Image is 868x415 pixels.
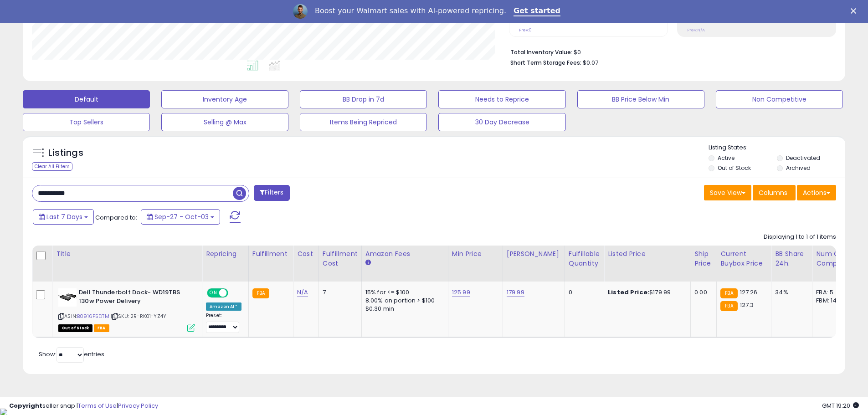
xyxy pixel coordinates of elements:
[775,288,805,297] div: 34%
[78,401,117,410] a: Terms of Use
[740,301,754,309] span: 127.3
[786,164,811,172] label: Archived
[514,6,560,16] a: Get started
[9,402,158,410] div: seller snap | |
[569,249,600,268] div: Fulfillable Quantity
[58,288,195,331] div: ASIN:
[816,249,849,268] div: Num of Comp.
[510,59,581,67] b: Short Term Storage Fees:
[77,313,109,320] a: B0916F5DTM
[365,249,444,259] div: Amazon Fees
[764,233,836,241] div: Displaying 1 to 1 of 1 items
[79,288,190,307] b: Dell Thunderbolt Dock- WD19TBS 130w Power Delivery
[58,288,77,307] img: 21BjU0gArXL._SL40_.jpg
[438,90,565,108] button: Needs to Reprice
[365,288,441,297] div: 15% for <= $100
[786,154,820,162] label: Deactivated
[315,6,506,15] div: Boost your Walmart sales with AI-powered repricing.
[23,113,150,131] button: Top Sellers
[716,90,843,108] button: Non Competitive
[254,185,289,201] button: Filters
[23,90,150,108] button: Default
[118,401,158,410] a: Privacy Policy
[161,90,288,108] button: Inventory Age
[816,288,846,297] div: FBA: 5
[46,212,82,221] span: Last 7 Days
[507,249,561,259] div: [PERSON_NAME]
[39,350,104,359] span: Show: entries
[141,209,220,225] button: Sep-27 - Oct-03
[759,188,787,197] span: Columns
[206,302,241,311] div: Amazon AI *
[206,249,245,259] div: Repricing
[720,288,737,298] small: FBA
[252,249,289,259] div: Fulfillment
[718,164,751,172] label: Out of Stock
[720,249,767,268] div: Current Buybox Price
[208,289,219,297] span: ON
[507,288,524,297] a: 179.99
[438,113,565,131] button: 30 Day Decrease
[32,162,72,171] div: Clear All Filters
[608,288,683,297] div: $179.99
[775,249,808,268] div: BB Share 24h.
[510,48,572,56] b: Total Inventory Value:
[704,185,751,200] button: Save View
[452,249,499,259] div: Min Price
[95,213,137,222] span: Compared to:
[111,313,166,320] span: | SKU: 2R-RK01-YZ4Y
[740,288,758,297] span: 127.26
[709,143,845,152] p: Listing States:
[816,297,846,305] div: FBM: 14
[58,324,92,332] span: All listings that are currently out of stock and unavailable for purchase on Amazon
[694,288,709,297] div: 0.00
[583,58,598,67] span: $0.07
[452,288,470,297] a: 125.99
[519,27,532,33] small: Prev: 0
[753,185,796,200] button: Columns
[300,113,427,131] button: Items Being Repriced
[300,90,427,108] button: BB Drop in 7d
[227,289,241,297] span: OFF
[687,27,705,33] small: Prev: N/A
[577,90,704,108] button: BB Price Below Min
[33,209,94,225] button: Last 7 Days
[694,249,713,268] div: Ship Price
[161,113,288,131] button: Selling @ Max
[154,212,209,221] span: Sep-27 - Oct-03
[365,305,441,313] div: $0.30 min
[797,185,836,200] button: Actions
[718,154,734,162] label: Active
[608,288,649,297] b: Listed Price:
[252,288,269,298] small: FBA
[720,301,737,311] small: FBA
[851,8,860,14] div: Close
[510,46,829,57] li: $0
[365,297,441,305] div: 8.00% on portion > $100
[297,249,315,259] div: Cost
[297,288,308,297] a: N/A
[48,147,83,159] h5: Listings
[323,288,354,297] div: 7
[323,249,358,268] div: Fulfillment Cost
[9,401,42,410] strong: Copyright
[608,249,687,259] div: Listed Price
[56,249,198,259] div: Title
[365,259,371,267] small: Amazon Fees.
[94,324,109,332] span: FBA
[206,313,241,333] div: Preset:
[293,4,308,19] img: Profile image for Adrian
[822,401,859,410] span: 2025-10-11 19:20 GMT
[569,288,597,297] div: 0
